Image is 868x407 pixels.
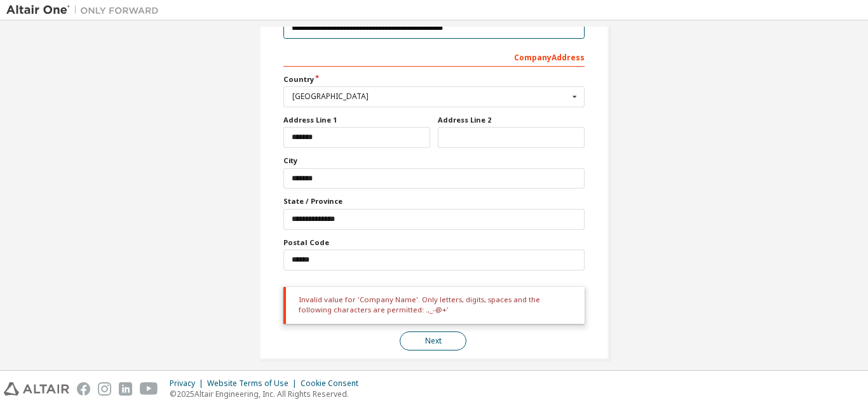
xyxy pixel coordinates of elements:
img: linkedin.svg [119,382,132,396]
img: Altair One [6,4,165,17]
label: City [283,156,585,166]
label: Address Line 2 [438,115,585,125]
div: Website Terms of Use [207,378,301,389]
img: instagram.svg [98,382,111,396]
img: altair_logo.svg [4,382,69,396]
p: © 2025 Altair Engineering, Inc. All Rights Reserved. [170,389,366,399]
div: Company Address [283,46,585,67]
img: youtube.svg [140,382,158,396]
label: Postal Code [283,237,585,248]
button: Next [400,331,466,350]
label: Address Line 1 [283,115,430,125]
label: Country [283,74,585,84]
div: Privacy [170,378,207,389]
div: [GEOGRAPHIC_DATA] [292,93,569,100]
img: facebook.svg [77,382,90,396]
div: Invalid value for 'Company Name'. Only letters, digits, spaces and the following characters are p... [283,287,585,324]
div: Cookie Consent [301,378,366,389]
label: State / Province [283,196,585,206]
